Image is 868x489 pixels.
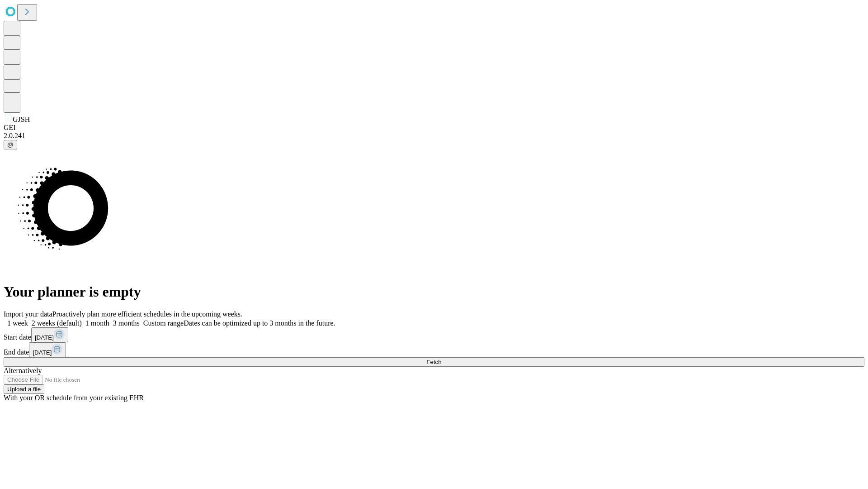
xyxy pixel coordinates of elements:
div: Start date [4,327,864,342]
span: [DATE] [35,334,54,341]
span: Dates can be optimized up to 3 months in the future. [184,319,335,327]
button: [DATE] [29,342,66,357]
span: 3 months [113,319,140,327]
span: 1 week [7,319,28,327]
span: @ [7,141,14,148]
span: [DATE] [33,349,52,356]
span: Fetch [426,359,441,365]
div: End date [4,342,864,357]
button: Fetch [4,357,864,367]
span: Custom range [143,319,184,327]
span: Alternatively [4,367,42,374]
button: Upload a file [4,384,44,394]
span: GJSH [13,115,30,123]
span: Import your data [4,310,52,318]
button: @ [4,140,17,149]
span: 1 month [85,319,109,327]
div: GEI [4,124,864,132]
span: With your OR schedule from your existing EHR [4,394,144,402]
span: 2 weeks (default) [32,319,82,327]
h1: Your planner is empty [4,283,864,300]
button: [DATE] [31,327,68,342]
div: 2.0.241 [4,132,864,140]
span: Proactively plan more efficient schedules in the upcoming weeks. [52,310,242,318]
